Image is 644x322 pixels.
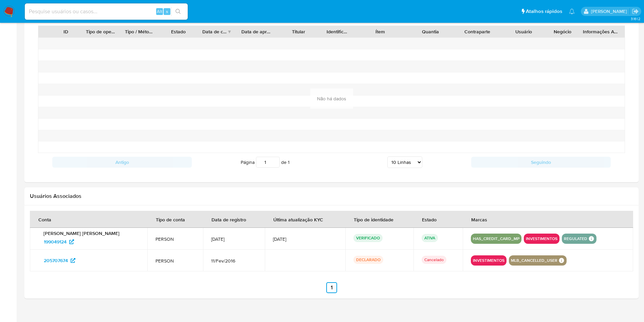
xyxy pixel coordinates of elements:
[631,16,641,21] span: 3.161.2
[171,7,185,16] button: search-icon
[591,8,629,15] p: magno.ferreira@mercadopago.com.br
[632,8,639,15] a: Sair
[157,8,162,15] span: Alt
[166,8,168,15] span: s
[30,193,633,200] h2: Usuários Associados
[569,9,575,14] a: Notificações
[25,7,188,16] input: Pesquise usuários ou casos...
[526,8,562,15] span: Atalhos rápidos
